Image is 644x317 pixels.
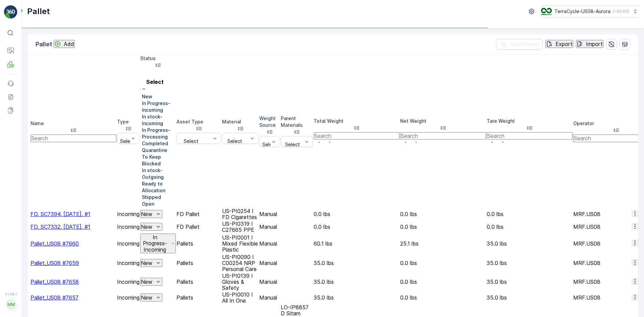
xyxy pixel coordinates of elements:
[314,118,399,124] p: Total Weight
[259,221,280,233] td: Manual
[31,240,79,247] a: Pallet_US08 #7660
[314,233,399,253] td: 60.1 lbs
[142,201,154,207] p: Open
[176,208,221,220] td: FD Pallet
[555,41,573,47] p: Export
[117,233,140,253] td: Incoming
[176,221,221,233] td: FD Pallet
[143,79,167,85] p: Select
[142,194,161,201] p: Shipped
[576,40,603,48] button: Import
[140,259,162,267] button: New
[222,221,259,233] td: US-PI0319 I C27665 PPE
[31,211,90,217] span: FD, SC7394, [DATE], #1
[36,40,52,49] p: Pallet
[64,41,74,47] p: Add
[31,260,79,266] a: Pallet_US08 #7659
[222,233,259,253] td: US-PI0001 I Mixed Flexible Plastic
[259,292,280,304] td: Manual
[487,292,573,304] td: 35.0 lbs
[400,132,486,140] input: Search
[314,132,399,140] input: Search
[509,41,539,48] p: Clear Filters
[400,233,486,253] td: 25.1 lbs
[176,254,221,272] td: Pallets
[140,233,176,253] button: In Progress-Incoming
[259,254,280,272] td: Manual
[545,40,573,48] button: Export
[140,55,176,62] p: Status
[141,279,152,285] p: New
[541,5,639,17] button: TerraCycle-US08-Aurora(-05:00)
[141,224,152,230] p: New
[6,299,16,310] div: MM
[142,154,161,160] p: To Keep
[141,211,152,217] p: New
[487,254,573,272] td: 35.0 lbs
[142,147,167,154] p: Quarantine
[259,233,280,253] td: Manual
[117,292,140,304] td: Incoming
[541,8,552,15] img: image_ci7OI47.png
[31,223,90,230] a: FD, SC7332, 08/20/25, #1
[400,273,486,291] td: 0.0 lbs
[281,115,313,128] p: Parent Materials
[400,118,486,124] p: Net Weight
[142,127,176,140] p: In Progress-Processing
[27,6,50,17] p: Pallet
[225,139,245,144] p: Select
[179,139,203,144] p: Select
[222,118,259,125] p: Material
[142,160,161,167] p: Blocked
[31,278,79,285] a: Pallet_US08 #7658
[259,273,280,291] td: Manual
[314,208,399,220] td: 0.0 lbs
[176,273,221,291] td: Pallets
[117,254,140,272] td: Incoming
[141,295,152,301] p: New
[142,180,176,194] p: Ready to Allocation
[400,208,486,220] td: 0.0 lbs
[140,278,162,286] button: New
[554,8,610,15] p: TerraCycle-US08-Aurora
[487,273,573,291] td: 35.0 lbs
[487,132,573,140] input: Search
[140,210,162,218] button: New
[31,135,116,142] input: Search
[54,40,75,48] button: Add
[142,93,152,100] p: New
[176,118,221,125] p: Asset Type
[141,234,169,253] p: In Progress-Incoming
[117,208,140,220] td: Incoming
[4,298,17,312] button: MM
[141,260,152,266] p: New
[259,115,280,128] p: Weight Source
[400,221,486,233] td: 0.0 lbs
[262,142,277,147] p: Select
[400,292,486,304] td: 0.0 lbs
[314,273,399,291] td: 35.0 lbs
[142,100,176,113] p: In Progress-Incoming
[613,9,629,14] p: ( -05:00 )
[259,208,280,220] td: Manual
[586,41,603,47] p: Import
[31,211,90,217] a: FD, SC7394, 08/27/25, #1
[487,208,573,220] td: 0.0 lbs
[496,39,543,50] button: Clear Filters
[117,221,140,233] td: Incoming
[487,118,573,124] p: Tare Weight
[4,292,17,296] span: v 1.48.1
[222,273,259,291] td: US-PI0139 I Gloves & Safety
[176,233,221,253] td: Pallets
[31,294,78,301] a: Pallet_US08 #7657
[222,208,259,220] td: US-PI0254 I FD Cigarettes
[487,221,573,233] td: 0.0 lbs
[314,254,399,272] td: 35.0 lbs
[142,113,176,127] p: In stock-Incoming
[142,140,168,147] p: Completed
[140,223,162,231] button: New
[314,221,399,233] td: 0.0 lbs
